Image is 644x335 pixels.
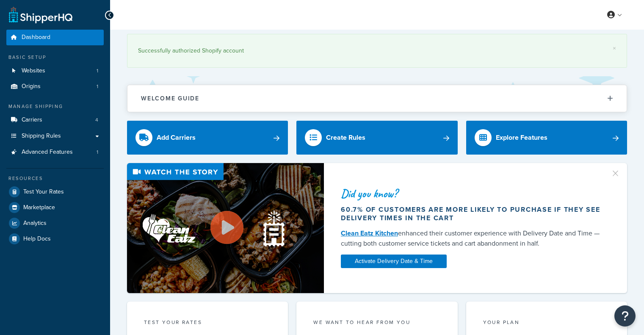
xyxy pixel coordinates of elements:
a: Create Rules [296,121,457,155]
span: Help Docs [23,235,51,243]
button: Welcome Guide [127,85,627,112]
a: Explore Features [466,121,627,155]
div: 60.7% of customers are more likely to purchase if they see delivery times in the cart [341,205,604,222]
h2: Welcome Guide [141,95,199,102]
a: Websites1 [6,63,104,79]
span: 4 [95,116,98,124]
img: Video thumbnail [127,163,324,293]
span: Test Your Rates [23,188,64,196]
span: 1 [97,67,98,75]
span: Analytics [23,220,47,227]
div: Create Rules [326,132,365,144]
span: Carriers [22,116,42,124]
div: Add Carriers [157,132,196,144]
a: Help Docs [6,231,104,246]
a: Marketplace [6,200,104,215]
a: Origins1 [6,79,104,94]
span: Marketplace [23,204,55,211]
span: 1 [97,83,98,90]
a: Carriers4 [6,112,104,128]
div: Test your rates [144,318,271,328]
a: Clean Eatz Kitchen [341,228,398,238]
span: Advanced Features [22,149,73,156]
li: Origins [6,79,104,94]
li: Carriers [6,112,104,128]
a: Advanced Features1 [6,144,104,160]
p: we want to hear from you [313,318,440,326]
a: Analytics [6,216,104,231]
span: Dashboard [22,34,50,41]
a: × [613,45,616,52]
span: 1 [97,149,98,156]
a: Shipping Rules [6,128,104,144]
a: Dashboard [6,30,104,45]
div: Did you know? [341,188,604,199]
div: Your Plan [483,318,610,328]
div: Explore Features [496,132,547,144]
a: Add Carriers [127,121,288,155]
a: Test Your Rates [6,184,104,199]
li: Advanced Features [6,144,104,160]
div: Manage Shipping [6,103,104,110]
div: Successfully authorized Shopify account [138,45,616,57]
button: Open Resource Center [614,305,636,327]
li: Websites [6,63,104,79]
span: Origins [22,83,41,90]
div: Resources [6,175,104,182]
span: Websites [22,67,45,75]
span: Shipping Rules [22,133,61,140]
div: Basic Setup [6,54,104,61]
a: Activate Delivery Date & Time [341,255,447,268]
div: enhanced their customer experience with Delivery Date and Time — cutting both customer service ti... [341,228,604,249]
